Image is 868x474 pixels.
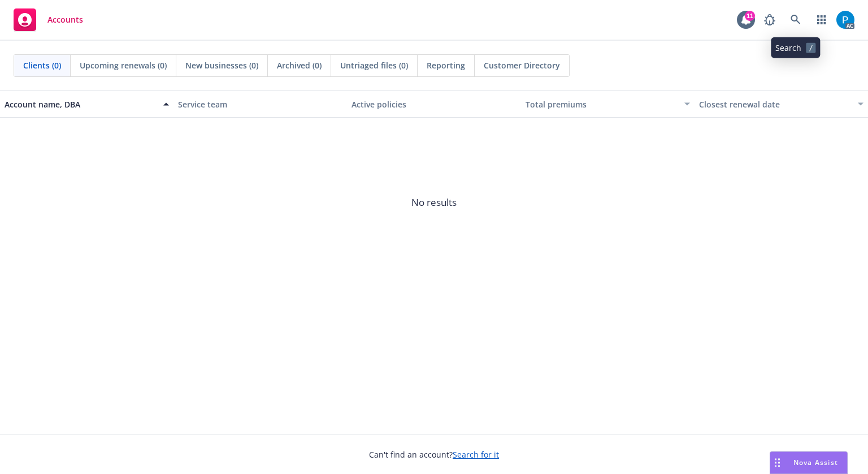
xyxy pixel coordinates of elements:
[369,449,499,460] span: Can't find an account?
[277,59,322,71] span: Archived (0)
[770,451,848,474] button: Nova Assist
[351,98,516,110] div: Active policies
[836,11,854,29] img: photo
[9,4,88,36] a: Accounts
[23,59,61,71] span: Clients (0)
[793,458,838,467] span: Nova Assist
[173,91,347,118] button: Service team
[178,98,342,110] div: Service team
[699,98,851,110] div: Closest renewal date
[784,8,807,31] a: Search
[810,8,833,31] a: Switch app
[47,15,83,24] span: Accounts
[758,8,781,31] a: Report a Bug
[5,98,157,110] div: Account name, DBA
[745,11,755,21] div: 11
[185,59,258,71] span: New businesses (0)
[770,452,784,473] div: Drag to move
[80,59,167,71] span: Upcoming renewals (0)
[695,91,868,118] button: Closest renewal date
[347,91,520,118] button: Active policies
[484,59,560,71] span: Customer Directory
[427,59,465,71] span: Reporting
[340,59,408,71] span: Untriaged files (0)
[521,91,695,118] button: Total premiums
[526,98,678,110] div: Total premiums
[453,449,499,460] a: Search for it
